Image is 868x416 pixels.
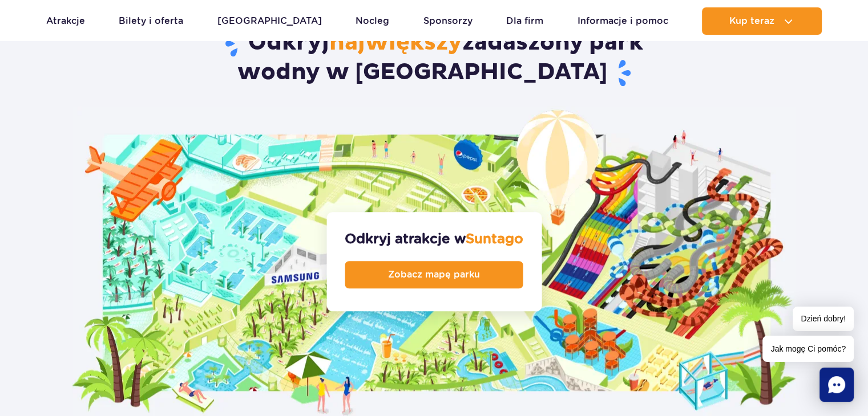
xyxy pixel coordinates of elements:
span: Jak mogę Ci pomóc? [762,336,854,362]
h2: Odkryj zadaszony park wodny w [GEOGRAPHIC_DATA] [70,28,798,88]
a: Atrakcje [46,7,85,35]
a: Informacje i pomoc [578,7,668,35]
span: Kup teraz [729,16,774,26]
a: Zobacz mapę parku [345,261,523,288]
a: Bilety i oferta [119,7,183,35]
strong: Odkryj atrakcje w [345,230,523,247]
a: Sponsorzy [423,7,473,35]
span: Dzień dobry! [793,307,854,331]
div: Chat [819,368,854,402]
span: Zobacz mapę parku [388,270,480,279]
a: Dla firm [506,7,543,35]
span: Suntago [466,230,523,247]
button: Kup teraz [702,7,822,35]
a: [GEOGRAPHIC_DATA] [217,7,322,35]
a: Nocleg [356,7,389,35]
span: największy [329,28,462,57]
